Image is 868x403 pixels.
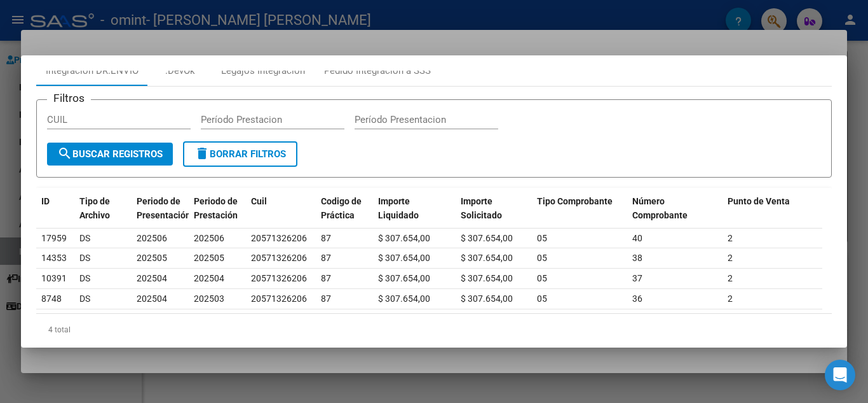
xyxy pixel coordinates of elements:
[36,314,832,346] div: 4 total
[194,146,210,161] mat-icon: delete
[36,188,74,244] datatable-header-cell: ID
[378,196,419,221] span: Importe Liquidado
[378,233,430,243] span: $ 307.654,00
[251,292,307,306] div: 20571326206
[41,253,67,263] span: 14353
[183,141,297,167] button: Borrar Filtros
[189,188,246,244] datatable-header-cell: Periodo de Prestación
[537,293,547,304] span: 05
[246,188,316,244] datatable-header-cell: Cuil
[825,360,855,390] div: Open Intercom Messenger
[194,196,238,221] span: Periodo de Prestación
[728,253,733,263] span: 2
[321,196,362,221] span: Codigo de Práctica
[194,293,224,304] span: 202503
[378,253,430,263] span: $ 307.654,00
[461,233,513,243] span: $ 307.654,00
[321,233,331,243] span: 87
[324,64,431,78] div: Pedido Integración a SSS
[632,253,642,263] span: 38
[194,148,286,160] span: Borrar Filtros
[728,233,733,243] span: 2
[79,273,90,283] span: DS
[537,273,547,283] span: 05
[41,293,62,304] span: 8748
[728,293,733,304] span: 2
[728,196,790,206] span: Punto de Venta
[74,188,132,244] datatable-header-cell: Tipo de Archivo
[79,233,90,243] span: DS
[251,271,307,286] div: 20571326206
[251,231,307,246] div: 20571326206
[321,293,331,304] span: 87
[627,188,722,244] datatable-header-cell: Número Comprobante
[79,196,110,221] span: Tipo de Archivo
[47,90,91,106] h3: Filtros
[632,233,642,243] span: 40
[41,233,67,243] span: 17959
[41,196,50,206] span: ID
[537,253,547,263] span: 05
[221,64,305,78] div: Legajos Integración
[251,251,307,265] div: 20571326206
[137,196,191,221] span: Periodo de Presentación
[378,273,430,283] span: $ 307.654,00
[321,253,331,263] span: 87
[722,188,818,244] datatable-header-cell: Punto de Venta
[41,273,67,283] span: 10391
[79,253,90,263] span: DS
[251,196,267,206] span: Cuil
[165,64,195,78] div: .DevOk
[137,273,167,283] span: 202504
[194,233,224,243] span: 202506
[321,273,331,283] span: 87
[461,196,502,221] span: Importe Solicitado
[47,143,173,166] button: Buscar Registros
[194,273,224,283] span: 202504
[632,273,642,283] span: 37
[632,196,688,221] span: Número Comprobante
[316,188,373,244] datatable-header-cell: Codigo de Práctica
[456,188,532,244] datatable-header-cell: Importe Solicitado
[194,253,224,263] span: 202505
[373,188,456,244] datatable-header-cell: Importe Liquidado
[378,293,430,304] span: $ 307.654,00
[137,253,167,263] span: 202505
[46,64,139,78] div: Integración DR.ENVIO
[461,293,513,304] span: $ 307.654,00
[79,293,90,304] span: DS
[537,196,613,206] span: Tipo Comprobante
[132,188,189,244] datatable-header-cell: Periodo de Presentación
[532,188,627,244] datatable-header-cell: Tipo Comprobante
[537,233,547,243] span: 05
[728,273,733,283] span: 2
[461,273,513,283] span: $ 307.654,00
[137,233,167,243] span: 202506
[57,148,163,160] span: Buscar Registros
[632,293,642,304] span: 36
[57,146,72,161] mat-icon: search
[461,253,513,263] span: $ 307.654,00
[137,293,167,304] span: 202504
